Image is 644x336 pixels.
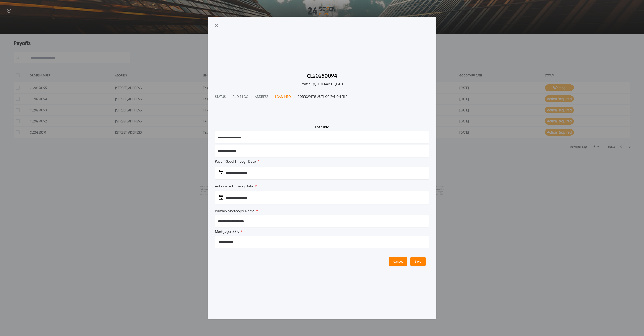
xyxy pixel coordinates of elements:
button: Loan Info [275,90,291,104]
label: Anticipated Closing Date [215,184,253,189]
h1: CL20250094 [307,73,337,78]
label: Mortgagor SSN [215,229,239,232]
h1: Loan info [215,125,429,130]
button: Save [410,257,426,266]
h1: Created By [GEOGRAPHIC_DATA] [218,82,426,86]
button: Address [255,90,268,104]
button: Borrowers Authorization File [298,90,347,104]
img: exit-icon [215,24,218,27]
label: Primary Mortgagor Name [215,208,255,212]
button: Cancel [389,257,407,266]
label: Payoff Good Through Date [215,159,256,164]
button: exit-iconCL20250094Created By[GEOGRAPHIC_DATA]StatusAudit LogAddressLoan InfoBorrowers Authorizat... [208,17,436,319]
button: Audit Log [233,90,248,104]
button: Status [215,90,226,104]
